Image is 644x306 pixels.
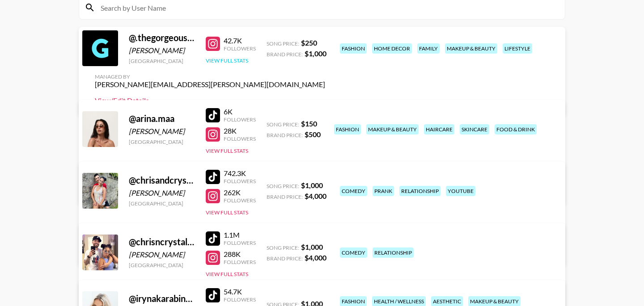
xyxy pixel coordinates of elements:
[424,124,454,134] div: haircare
[334,124,361,134] div: fashion
[445,43,497,54] div: makeup & beauty
[224,169,256,178] div: 742.3K
[206,147,248,154] button: View Full Stats
[305,130,321,138] strong: $ 500
[224,296,256,303] div: Followers
[224,231,256,239] div: 1.1M
[267,132,303,138] span: Brand Price:
[129,32,195,43] div: @ .thegorgeousdoll
[129,250,195,259] div: [PERSON_NAME]
[206,57,248,64] button: View Full Stats
[129,138,195,145] div: [GEOGRAPHIC_DATA]
[206,209,248,216] button: View Full Stats
[224,45,256,52] div: Followers
[267,51,303,58] span: Brand Price:
[224,116,256,123] div: Followers
[267,244,299,251] span: Song Price:
[267,40,299,47] span: Song Price:
[460,124,489,134] div: skincare
[495,124,537,134] div: food & drink
[267,193,303,200] span: Brand Price:
[340,247,367,258] div: comedy
[224,197,256,204] div: Followers
[129,175,195,186] div: @ chrisandcrystal1
[301,243,323,251] strong: $ 1,000
[129,58,195,64] div: [GEOGRAPHIC_DATA]
[224,239,256,246] div: Followers
[129,293,195,304] div: @ irynakarabinovych
[224,135,256,142] div: Followers
[301,38,317,47] strong: $ 250
[224,287,256,296] div: 54.7K
[267,255,303,262] span: Brand Price:
[224,259,256,265] div: Followers
[301,181,323,189] strong: $ 1,000
[305,192,326,200] strong: $ 4,000
[129,46,195,55] div: [PERSON_NAME]
[129,127,195,136] div: [PERSON_NAME]
[224,36,256,45] div: 42.7K
[305,49,326,58] strong: $ 1,000
[129,189,195,197] div: [PERSON_NAME]
[224,126,256,135] div: 28K
[95,73,325,80] div: Managed By
[503,43,532,54] div: lifestyle
[373,247,414,258] div: relationship
[399,186,441,196] div: relationship
[305,253,326,262] strong: $ 4,000
[224,250,256,259] div: 288K
[446,186,475,196] div: youtube
[129,262,195,268] div: [GEOGRAPHIC_DATA]
[301,119,317,128] strong: $ 150
[95,96,325,105] a: View/Edit Details
[373,186,394,196] div: prank
[417,43,440,54] div: family
[206,271,248,277] button: View Full Stats
[267,183,299,189] span: Song Price:
[224,107,256,116] div: 6K
[267,121,299,128] span: Song Price:
[366,124,419,134] div: makeup & beauty
[129,113,195,124] div: @ arina.maa
[340,186,367,196] div: comedy
[224,178,256,184] div: Followers
[224,188,256,197] div: 262K
[372,43,412,54] div: home decor
[95,0,559,15] input: Search by User Name
[95,80,325,89] div: [PERSON_NAME][EMAIL_ADDRESS][PERSON_NAME][DOMAIN_NAME]
[340,43,367,54] div: fashion
[129,200,195,207] div: [GEOGRAPHIC_DATA]
[129,236,195,247] div: @ chrisncrystal14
